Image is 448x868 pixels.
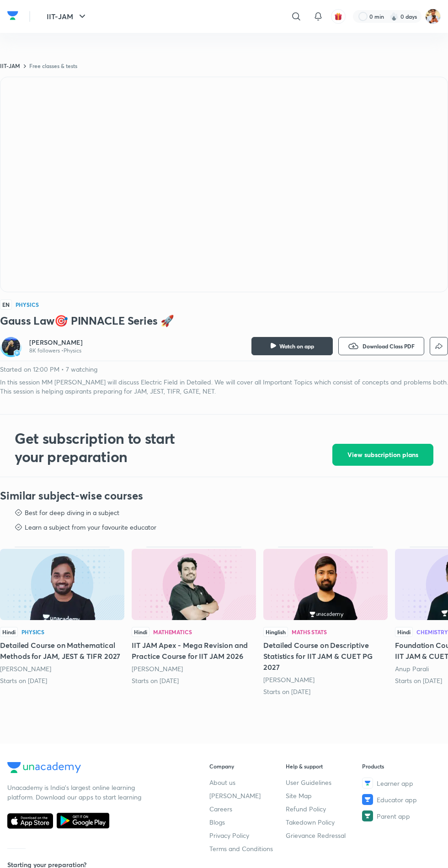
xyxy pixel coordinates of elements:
img: Parent app [362,810,373,821]
div: Harsh Jaiswal [263,675,388,684]
a: Careers [209,804,286,814]
img: streak [389,12,399,21]
a: Blogs [209,817,286,827]
img: Avatar [2,337,20,355]
a: Company Logo [7,762,184,775]
a: Refund Policy [286,804,362,814]
h5: IIT JAM Apex - Mega Revision and Practice Course for IIT JAM 2026 [132,640,256,662]
button: Watch on app [251,337,333,355]
img: avatar [334,12,342,21]
img: Learner app [362,778,373,789]
span: Hindi [132,627,149,637]
a: Terms and Conditions [209,844,286,853]
button: View subscription plans [332,444,433,466]
button: avatar [331,9,346,24]
a: Free classes & tests [29,62,77,69]
div: Physics [21,629,44,635]
a: Anup Parali [395,664,429,673]
div: Mathematics [153,629,192,635]
button: Download Class PDF [338,337,424,355]
div: Detailed Course on Descriptive Statistics for IIT JAM & CUET PG 2027 [263,547,388,696]
span: Watch on app [279,342,314,350]
div: IIT JAM Apex - Mega Revision and Practice Course for IIT JAM 2026 [132,547,256,685]
p: 8K followers • Physics [29,347,83,354]
a: Privacy Policy [209,831,286,840]
h5: Detailed Course on Descriptive Statistics for IIT JAM & CUET PG 2027 [263,640,388,673]
a: Grievance Redressal [286,831,362,840]
span: Hinglish [263,627,288,637]
h4: Physics [16,302,39,307]
span: Hindi [395,627,413,637]
span: Careers [209,804,232,814]
h2: Get subscription to start your preparation [15,429,202,466]
h6: Company [209,762,286,770]
div: Chemistry [416,629,448,635]
a: Site Map [286,791,362,800]
p: Best for deep diving in a subject [25,508,119,517]
div: Sagar Surya [132,664,256,673]
h6: Products [362,762,438,770]
a: [PERSON_NAME] [29,338,83,347]
a: Learner app [362,778,438,789]
img: Educator app [362,794,373,805]
img: Aditya Gangwar [425,9,441,24]
a: Parent app [362,810,438,821]
img: Company Logo [7,762,81,773]
span: Parent app [377,811,410,821]
a: About us [209,778,286,787]
span: Download Class PDF [363,342,415,350]
a: Educator app [362,794,438,805]
a: [PERSON_NAME] [263,675,315,684]
div: Starts on 11th Oct [263,687,388,696]
div: Maths Stats [292,629,327,635]
button: IIT-JAM [41,7,93,26]
img: Company Logo [7,9,18,22]
p: Learn a subject from your favourite educator [25,523,156,532]
span: Educator app [377,795,417,805]
span: View subscription plans [347,450,418,459]
img: badge [14,350,20,356]
div: Starts on 6th Oct [132,676,256,685]
span: Learner app [377,779,413,788]
p: Unacademy is India’s largest online learning platform. Download our apps to start learning [7,783,144,802]
a: Takedown Policy [286,817,362,827]
a: Company Logo [7,9,18,25]
a: [PERSON_NAME] [209,791,286,800]
iframe: Class [0,77,448,292]
h6: Help & support [286,762,362,770]
a: User Guidelines [286,778,362,787]
a: [PERSON_NAME] [132,664,183,673]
